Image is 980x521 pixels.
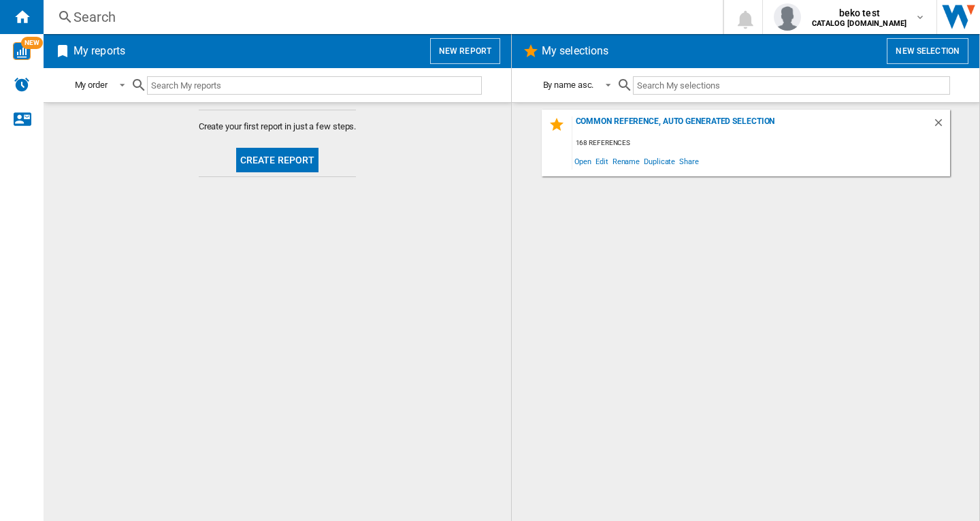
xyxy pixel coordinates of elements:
span: Open [572,152,594,170]
span: Share [677,152,701,170]
span: Duplicate [642,152,677,170]
span: Rename [610,152,642,170]
div: By name asc. [543,80,594,90]
b: CATALOG [DOMAIN_NAME] [812,19,906,28]
button: New report [430,38,500,64]
button: Create report [236,148,319,172]
div: My order [75,80,108,90]
img: alerts-logo.svg [14,76,30,93]
input: Search My reports [147,76,482,95]
button: New selection [887,38,968,64]
div: Delete [932,116,950,135]
div: 168 references [572,135,950,152]
h2: My reports [71,38,128,64]
h2: My selections [539,38,611,64]
span: Edit [593,152,610,170]
img: profile.jpg [774,3,801,31]
span: NEW [21,37,43,49]
div: Search [73,7,687,27]
input: Search My selections [633,76,949,95]
span: Create your first report in just a few steps. [199,121,357,133]
img: wise-card.svg [13,42,31,60]
div: Common reference, auto generated selection [572,116,932,135]
span: beko test [812,6,906,20]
